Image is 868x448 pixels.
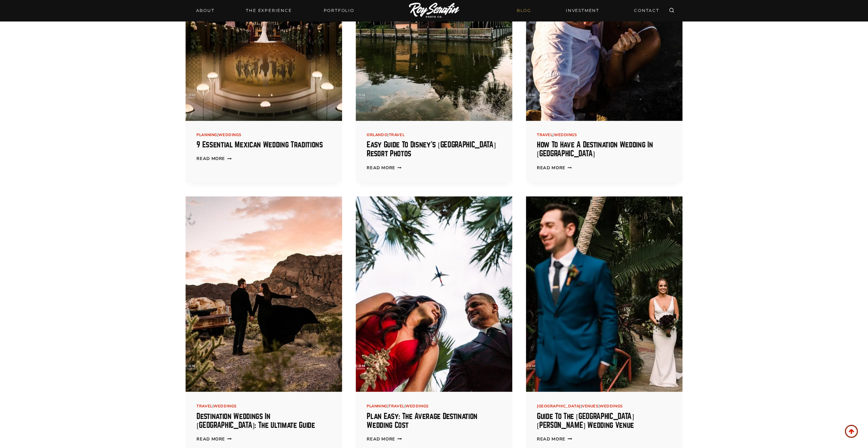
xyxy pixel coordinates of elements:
[554,132,577,138] a: Weddings
[526,196,682,392] img: Guide to the St. Pete Sunken Gardens Wedding Venue 9
[319,6,358,15] a: Portfolio
[356,196,512,392] a: A couple in formal attire look up towards the sky framed by palm leaves at the Lake Nona Wave Hot...
[196,412,315,429] a: Destination Weddings in [GEOGRAPHIC_DATA]: The Ultimate Guide
[388,403,404,408] a: Travel
[537,412,634,429] a: Guide to the [GEOGRAPHIC_DATA][PERSON_NAME] Wedding Venue
[562,4,603,16] a: INVESTMENT
[389,132,404,138] a: Travel
[196,132,217,138] a: planning
[367,132,404,138] span: |
[409,3,459,19] img: Logo of Roy Serafin Photo Co., featuring stylized text in white on a light background, representi...
[196,156,232,162] a: Read More
[406,403,428,408] a: Weddings
[196,141,323,149] a: 9 Essential Mexican Wedding Traditions
[367,403,428,408] span: | |
[537,403,581,408] a: [GEOGRAPHIC_DATA]
[196,403,212,408] a: Travel
[513,4,663,16] nav: Secondary Navigation
[537,165,572,171] a: Read More
[845,425,858,438] a: Scroll to top
[667,6,676,15] button: View Search Form
[367,165,402,171] a: Read More
[630,4,663,16] a: CONTACT
[582,403,598,408] a: Venues
[537,141,653,158] a: How to Have a Destination Wedding in [GEOGRAPHIC_DATA]
[367,403,387,408] a: planning
[186,196,342,392] img: Destination Weddings in Las Vegas: The Ultimate Guide 7
[192,6,358,15] nav: Primary Navigation
[196,436,232,442] a: Read More
[196,403,236,408] span: |
[600,403,622,408] a: Weddings
[214,403,236,408] a: Weddings
[513,4,535,16] a: BLOG
[537,436,572,442] a: Read More
[186,196,342,392] a: Destination Weddings in Las Vegas: The Ultimate Guide
[367,132,387,138] a: Orlando
[242,6,296,15] a: THE EXPERIENCE
[367,412,477,429] a: Plan Easy: The Average Destination Wedding Cost
[218,132,241,138] a: Weddings
[356,196,512,392] img: Plan Easy: The Average Destination Wedding Cost 8
[526,196,682,392] a: A bride beams with happiness as she looks at her groom, who stands in the foreground, out of focu...
[537,403,623,408] span: | |
[196,132,241,138] span: |
[192,6,219,15] a: About
[537,132,577,138] span: |
[367,436,402,442] a: Read More
[367,141,496,158] a: Easy Guide to Disney’s [GEOGRAPHIC_DATA] Resort Photos
[537,132,553,138] a: Travel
